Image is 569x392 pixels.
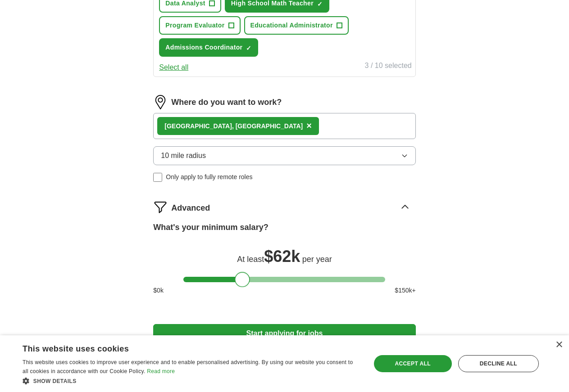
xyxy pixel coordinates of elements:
div: 3 / 10 selected [365,60,412,73]
span: 10 mile radius [161,150,206,161]
img: location.png [153,95,168,109]
span: Only apply to fully remote roles [166,172,252,182]
button: Educational Administrator [244,16,349,35]
span: ✓ [317,0,323,8]
div: Show details [23,376,360,385]
span: ✓ [246,45,251,52]
input: Only apply to fully remote roles [153,173,162,182]
div: Accept all [374,355,452,372]
span: Program Evaluator [165,21,224,30]
a: Read more, opens a new window [147,368,175,374]
span: $ 0 k [153,286,164,295]
button: 10 mile radius [153,146,415,165]
div: This website uses cookies [23,341,337,354]
span: $ 62k [264,247,300,266]
label: What's your minimum salary? [153,221,268,234]
span: Show details [33,378,77,384]
div: Close [555,342,562,348]
div: , [GEOGRAPHIC_DATA] [164,122,303,131]
span: per year [302,255,332,264]
button: × [306,119,312,133]
span: This website uses cookies to improve user experience and to enable personalised advertising. By u... [23,359,353,374]
img: filter [153,200,168,214]
div: Decline all [458,355,539,372]
span: Admissions Coordinator [165,43,242,52]
span: Educational Administrator [250,21,333,30]
span: Advanced [171,202,210,214]
button: Select all [159,62,188,73]
span: $ 150 k+ [395,286,415,295]
label: Where do you want to work? [171,96,282,108]
span: × [306,121,312,131]
span: At least [237,255,264,264]
button: Admissions Coordinator✓ [159,38,258,57]
button: Start applying for jobs [153,324,415,343]
strong: [GEOGRAPHIC_DATA] [164,122,232,130]
button: Program Evaluator [159,16,240,35]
